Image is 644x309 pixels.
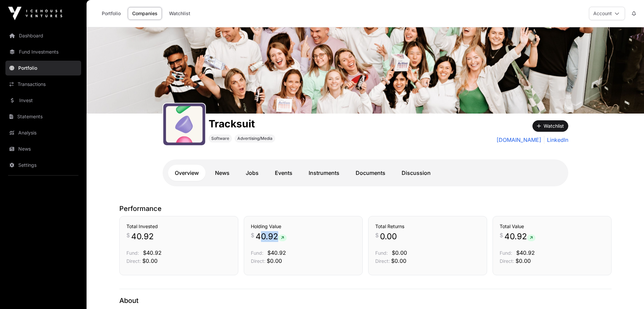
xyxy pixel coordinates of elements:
[5,77,81,92] a: Transactions
[128,7,162,20] a: Companies
[267,257,282,264] span: $0.00
[119,296,612,305] p: About
[268,165,299,181] a: Events
[211,136,229,141] span: Software
[251,231,254,239] span: $
[87,27,644,114] img: Tracksuit
[610,277,644,309] iframe: Chat Widget
[168,165,206,181] a: Overview
[380,231,397,242] span: 0.00
[5,28,81,43] a: Dashboard
[516,249,535,256] span: $40.92
[516,257,531,264] span: $0.00
[143,249,162,256] span: $40.92
[497,136,541,144] a: [DOMAIN_NAME]
[5,44,81,59] a: Fund Investments
[500,223,604,230] h3: Total Value
[97,7,125,20] a: Portfolio
[251,250,263,256] span: Fund:
[256,231,287,242] span: 40.92
[5,142,81,156] a: News
[237,136,272,141] span: Advertising/Media
[375,231,379,239] span: $
[395,165,437,181] a: Discussion
[375,250,388,256] span: Fund:
[126,231,130,239] span: $
[119,204,612,213] p: Performance
[168,165,563,181] nav: Tabs
[142,257,158,264] span: $0.00
[302,165,346,181] a: Instruments
[267,249,286,256] span: $40.92
[251,223,356,230] h3: Holding Value
[532,120,568,132] button: Watchlist
[126,223,231,230] h3: Total Invested
[5,93,81,108] a: Invest
[544,136,568,144] a: LinkedIn
[165,7,195,20] a: Watchlist
[126,258,141,264] span: Direct:
[504,231,535,242] span: 40.92
[589,7,625,20] button: Account
[375,258,390,264] span: Direct:
[392,249,407,256] span: $0.00
[375,223,480,230] h3: Total Returns
[5,158,81,173] a: Settings
[349,165,392,181] a: Documents
[8,7,62,20] img: Icehouse Ventures Logo
[5,125,81,140] a: Analysis
[391,257,406,264] span: $0.00
[126,250,139,256] span: Fund:
[251,258,265,264] span: Direct:
[5,109,81,124] a: Statements
[166,106,202,143] img: gotracksuit_logo.jpeg
[209,118,275,130] h1: Tracksuit
[500,258,514,264] span: Direct:
[500,231,503,239] span: $
[5,61,81,75] a: Portfolio
[500,250,512,256] span: Fund:
[208,165,236,181] a: News
[131,231,154,242] span: 40.92
[239,165,265,181] a: Jobs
